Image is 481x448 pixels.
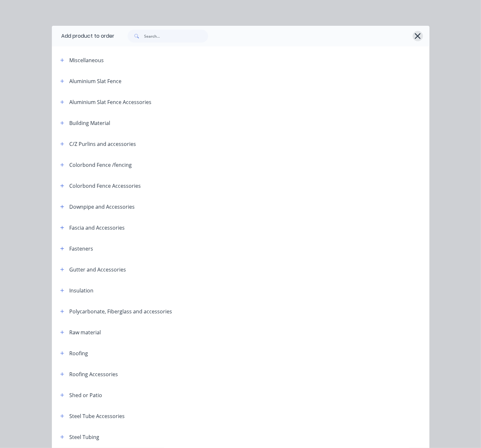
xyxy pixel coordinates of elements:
input: Search... [144,30,208,43]
div: Colorbond Fence Accessories [70,182,141,190]
div: Aluminium Slat Fence Accessories [70,98,152,106]
div: Add product to order [52,26,115,46]
div: Shed or Patio [70,391,102,399]
div: Miscellaneous [70,56,104,64]
div: Building Material [70,119,111,127]
div: Downpipe and Accessories [70,203,135,211]
div: Colorbond Fence /fencing [70,161,132,169]
div: Insulation [70,287,94,294]
div: Roofing Accessories [70,370,118,378]
div: Fascia and Accessories [70,224,125,232]
div: C/Z Purlins and accessories [70,140,136,148]
div: Gutter and Accessories [70,266,126,273]
div: Aluminium Slat Fence [70,77,122,85]
div: Roofing [70,349,88,357]
div: Steel Tubing [70,433,100,441]
div: Fasteners [70,245,93,253]
div: Polycarbonate, Fiberglass and accessories [70,308,172,315]
div: Steel Tube Accessories [70,412,125,420]
div: Raw material [70,329,101,336]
